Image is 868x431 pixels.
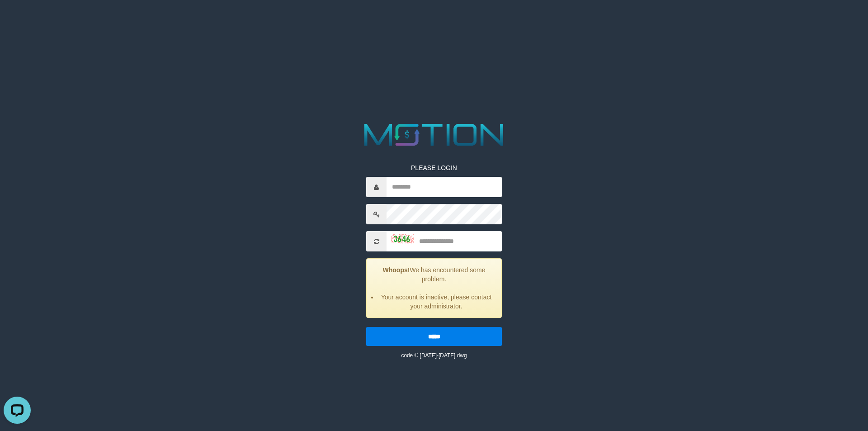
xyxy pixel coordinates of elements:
[378,293,495,311] li: Your account is inactive, please contact your administrator.
[4,4,31,31] button: Open LiveChat chat widget
[358,120,510,150] img: MOTION_logo.png
[391,234,414,243] img: captcha
[366,163,502,172] p: PLEASE LOGIN
[401,352,467,359] small: code © [DATE]-[DATE] dwg
[383,266,410,274] strong: Whoops!
[366,258,502,318] div: We has encountered some problem.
